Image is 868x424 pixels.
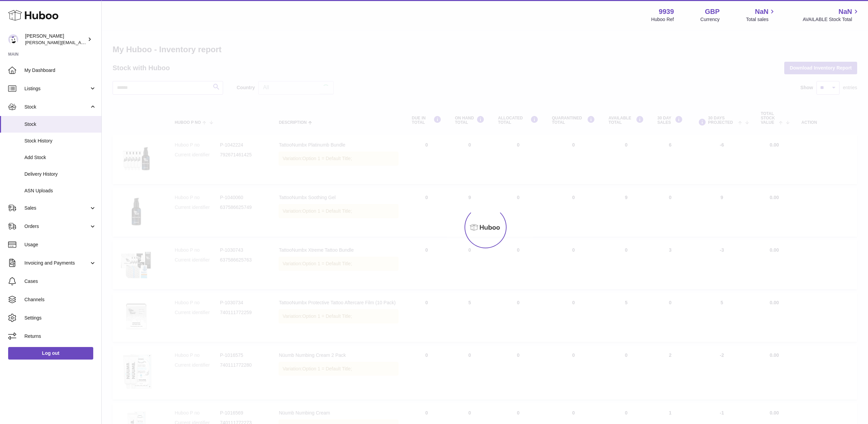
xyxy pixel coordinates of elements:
[705,7,719,16] strong: GBP
[701,16,720,23] div: Currency
[24,315,96,321] span: Settings
[839,7,852,16] span: NaN
[24,104,89,110] span: Stock
[24,205,89,211] span: Sales
[24,223,89,230] span: Orders
[755,7,768,16] span: NaN
[8,34,18,44] img: tommyhardy@hotmail.com
[24,171,96,177] span: Delivery History
[25,40,136,45] span: [PERSON_NAME][EMAIL_ADDRESS][DOMAIN_NAME]
[8,347,93,359] a: Log out
[24,296,96,303] span: Channels
[24,154,96,161] span: Add Stock
[651,16,674,23] div: Huboo Ref
[24,85,89,92] span: Listings
[24,278,96,285] span: Cases
[803,16,860,23] span: AVAILABLE Stock Total
[24,242,96,248] span: Usage
[24,121,96,128] span: Stock
[25,33,86,46] div: [PERSON_NAME]
[24,333,96,340] span: Returns
[659,7,674,16] strong: 9939
[746,7,776,23] a: NaN Total sales
[24,67,96,74] span: My Dashboard
[24,260,89,266] span: Invoicing and Payments
[746,16,776,23] span: Total sales
[24,188,96,194] span: ASN Uploads
[24,138,96,144] span: Stock History
[803,7,860,23] a: NaN AVAILABLE Stock Total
